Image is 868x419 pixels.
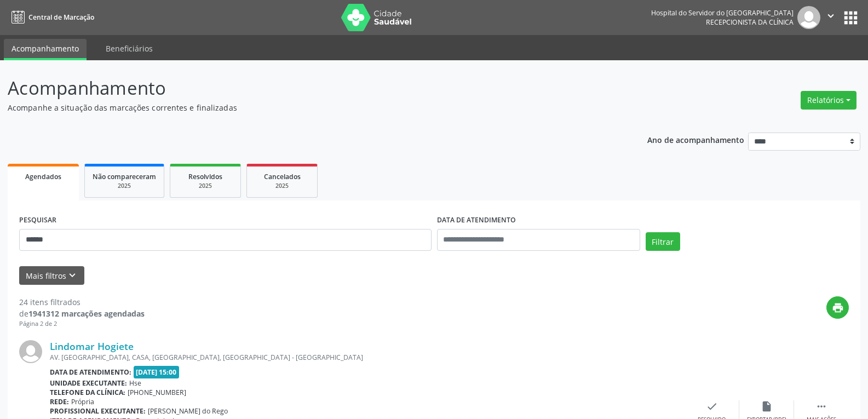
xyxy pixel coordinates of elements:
strong: 1941312 marcações agendadas [28,308,145,319]
b: Rede: [50,397,69,406]
div: 2025 [255,182,309,190]
button: print [826,296,849,319]
p: Ano de acompanhamento [647,133,744,146]
div: Hospital do Servidor do [GEOGRAPHIC_DATA] [651,8,794,18]
b: Profissional executante: [50,406,146,416]
div: Página 2 de 2 [19,319,145,329]
button: Filtrar [646,232,680,251]
span: Não compareceram [93,172,156,181]
i: check [706,400,718,412]
b: Telefone da clínica: [50,388,125,397]
div: AV. [GEOGRAPHIC_DATA], CASA, [GEOGRAPHIC_DATA], [GEOGRAPHIC_DATA] - [GEOGRAPHIC_DATA] [50,353,685,362]
img: img [797,6,820,29]
span: Hse [129,378,141,388]
span: Recepcionista da clínica [706,18,794,27]
a: Central de Marcação [8,8,94,26]
button: Relatórios [801,91,856,110]
b: Unidade executante: [50,378,127,388]
span: Resolvidos [188,172,222,181]
button:  [820,6,841,29]
div: 2025 [178,182,233,190]
span: Central de Marcação [28,13,94,22]
a: Beneficiários [98,39,160,58]
p: Acompanhamento [8,74,605,102]
span: [DATE] 15:00 [134,366,180,378]
i:  [825,10,837,22]
b: Data de atendimento: [50,368,131,377]
a: Lindomar Hogiete [50,340,134,352]
label: DATA DE ATENDIMENTO [437,212,516,229]
i: keyboard_arrow_down [66,269,78,282]
label: PESQUISAR [19,212,56,229]
i: insert_drive_file [761,400,773,412]
span: Própria [71,397,94,406]
button: apps [841,8,860,27]
i:  [815,400,827,412]
i: print [832,302,844,314]
span: Cancelados [264,172,301,181]
span: Agendados [25,172,61,181]
div: 24 itens filtrados [19,296,145,308]
img: img [19,340,42,363]
div: 2025 [93,182,156,190]
p: Acompanhe a situação das marcações correntes e finalizadas [8,102,605,113]
div: de [19,308,145,319]
span: [PERSON_NAME] do Rego [148,406,228,416]
a: Acompanhamento [4,39,87,60]
button: Mais filtroskeyboard_arrow_down [19,266,84,285]
span: [PHONE_NUMBER] [128,388,186,397]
